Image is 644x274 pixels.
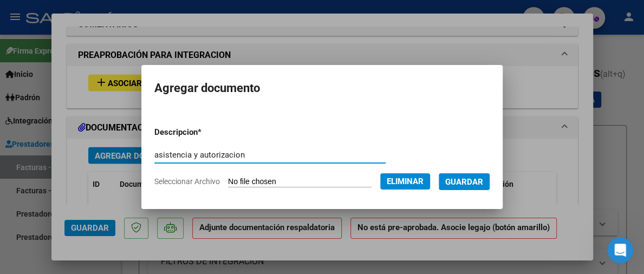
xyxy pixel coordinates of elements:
span: Guardar [445,177,483,187]
span: Eliminar [387,177,424,186]
button: Eliminar [380,173,430,190]
button: Guardar [439,173,490,190]
iframe: Intercom live chat [607,237,633,263]
p: Descripcion [154,126,255,139]
span: Seleccionar Archivo [154,177,220,186]
h2: Agregar documento [154,78,490,99]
